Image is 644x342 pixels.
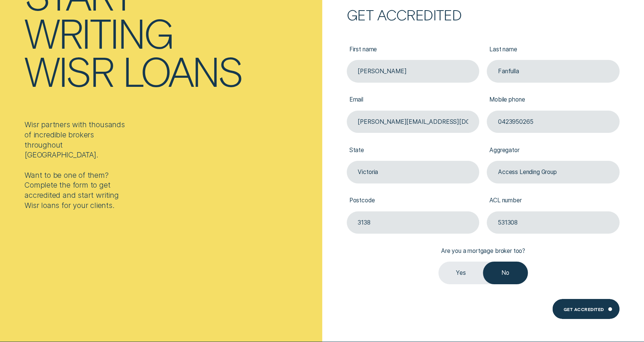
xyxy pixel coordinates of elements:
label: State [347,140,480,161]
label: No [483,262,528,284]
label: Postcode [347,191,480,211]
label: Yes [438,262,483,284]
div: writing [25,14,173,52]
label: First name [347,40,480,60]
label: Are you a mortgage broker too? [438,241,528,262]
button: Get Accredited [552,299,619,319]
label: Mobile phone [487,90,619,111]
label: Email [347,90,480,111]
div: Wisr [25,52,113,90]
label: Aggregator [487,140,619,161]
h2: Get accredited [347,9,619,20]
label: ACL number [487,191,619,211]
div: loans [123,52,243,90]
div: Wisr partners with thousands of incredible brokers throughout [GEOGRAPHIC_DATA]. Want to be one o... [25,120,129,210]
label: Last name [487,40,619,60]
